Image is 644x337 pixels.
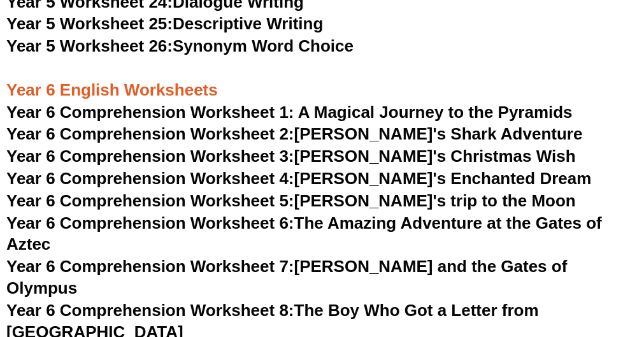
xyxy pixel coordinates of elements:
[6,147,576,166] a: Year 6 Comprehension Worksheet 3:[PERSON_NAME]'s Christmas Wish
[6,147,294,166] span: Year 6 Comprehension Worksheet 3:
[6,124,294,143] span: Year 6 Comprehension Worksheet 2:
[6,14,173,33] span: Year 5 Worksheet 25:
[6,58,638,101] h3: Year 6 English Worksheets
[6,191,576,210] a: Year 6 Comprehension Worksheet 5:[PERSON_NAME]'s trip to the Moon
[6,103,573,122] a: Year 6 Comprehension Worksheet 1: A Magical Journey to the Pyramids
[6,169,591,188] a: Year 6 Comprehension Worksheet 4:[PERSON_NAME]'s Enchanted Dream
[6,257,294,276] span: Year 6 Comprehension Worksheet 7:
[6,124,582,143] a: Year 6 Comprehension Worksheet 2:[PERSON_NAME]'s Shark Adventure
[6,257,567,298] a: Year 6 Comprehension Worksheet 7:[PERSON_NAME] and the Gates of Olympus
[6,213,294,233] span: Year 6 Comprehension Worksheet 6:
[432,193,644,337] iframe: Chat Widget
[6,191,294,210] span: Year 6 Comprehension Worksheet 5:
[6,36,173,55] span: Year 5 Worksheet 26:
[6,36,354,55] a: Year 5 Worksheet 26:Synonym Word Choice
[6,169,294,188] span: Year 6 Comprehension Worksheet 4:
[6,14,323,33] a: Year 5 Worksheet 25:Descriptive Writing
[6,213,602,254] a: Year 6 Comprehension Worksheet 6:The Amazing Adventure at the Gates of Aztec
[6,301,294,320] span: Year 6 Comprehension Worksheet 8:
